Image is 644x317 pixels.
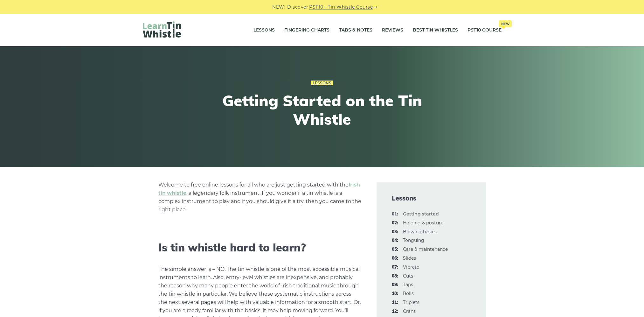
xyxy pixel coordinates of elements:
[392,290,398,298] span: 10:
[403,255,416,261] a: 06:Slides
[143,21,181,38] img: LearnTinWhistle.com
[403,273,413,279] a: 08:Cuts
[392,219,398,227] span: 02:
[253,22,275,38] a: Lessons
[158,241,361,254] h2: Is tin whistle hard to learn?
[392,228,398,236] span: 03:
[467,22,502,38] a: PST10 CourseNew
[339,22,372,38] a: Tabs & Notes
[392,237,398,244] span: 04:
[392,299,398,306] span: 11:
[392,255,398,262] span: 06:
[499,20,512,27] span: New
[403,237,424,243] a: 04:Tonguing
[403,282,413,287] a: 09:Taps
[403,220,443,226] a: 02:Holding & posture
[311,81,333,86] a: Lessons
[403,291,414,296] a: 10:Rolls
[403,264,419,270] a: 07:Vibrato
[392,246,398,253] span: 05:
[392,272,398,280] span: 08:
[413,22,458,38] a: Best Tin Whistles
[392,264,398,271] span: 07:
[382,22,403,38] a: Reviews
[403,229,437,235] a: 03:Blowing basics
[403,246,448,252] a: 05:Care & maintenance
[284,22,329,38] a: Fingering Charts
[392,210,398,218] span: 01:
[392,194,471,203] span: Lessons
[158,181,361,214] p: Welcome to free online lessons for all who are just getting started with the , a legendary folk i...
[392,308,398,315] span: 12:
[403,299,419,305] a: 11:Triplets
[205,92,439,128] h1: Getting Started on the Tin Whistle
[403,308,416,314] a: 12:Crans
[403,211,439,217] strong: Getting started
[392,281,398,289] span: 09:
